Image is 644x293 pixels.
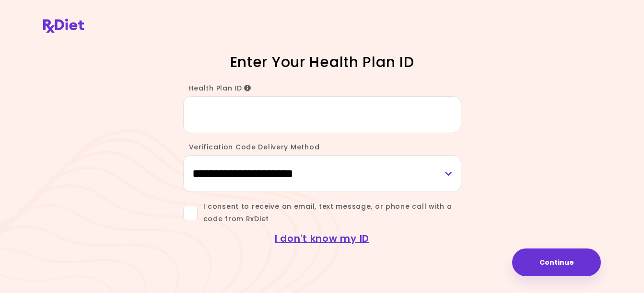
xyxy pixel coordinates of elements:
[189,83,252,93] span: Health Plan ID
[43,19,84,33] img: RxDiet
[198,201,461,225] span: I consent to receive an email, text message, or phone call with a code from RxDiet
[275,232,369,245] a: I don't know my ID
[512,248,601,276] button: Continue
[244,85,251,91] i: Info
[183,142,320,152] label: Verification Code Delivery Method
[154,53,490,71] h1: Enter Your Health Plan ID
